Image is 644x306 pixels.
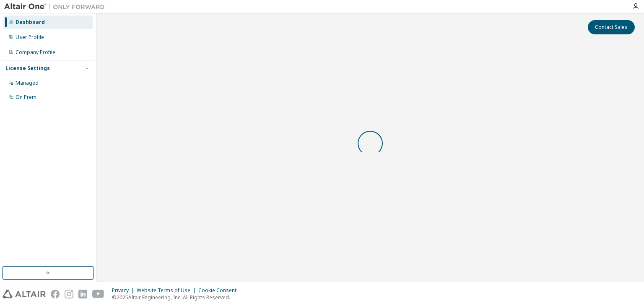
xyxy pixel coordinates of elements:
[16,94,36,101] div: On Prem
[137,287,198,294] div: Website Terms of Use
[16,34,44,41] div: User Profile
[112,287,137,294] div: Privacy
[3,290,46,298] img: altair_logo.svg
[5,65,50,72] div: License Settings
[51,290,60,298] img: facebook.svg
[16,80,39,86] div: Managed
[588,20,635,34] button: Contact Sales
[198,287,241,294] div: Cookie Consent
[65,290,73,298] img: instagram.svg
[16,19,45,26] div: Dashboard
[78,290,87,298] img: linkedin.svg
[92,290,104,298] img: youtube.svg
[112,294,241,301] p: © 2025 Altair Engineering, Inc. All Rights Reserved.
[16,49,55,56] div: Company Profile
[4,3,109,11] img: Altair One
